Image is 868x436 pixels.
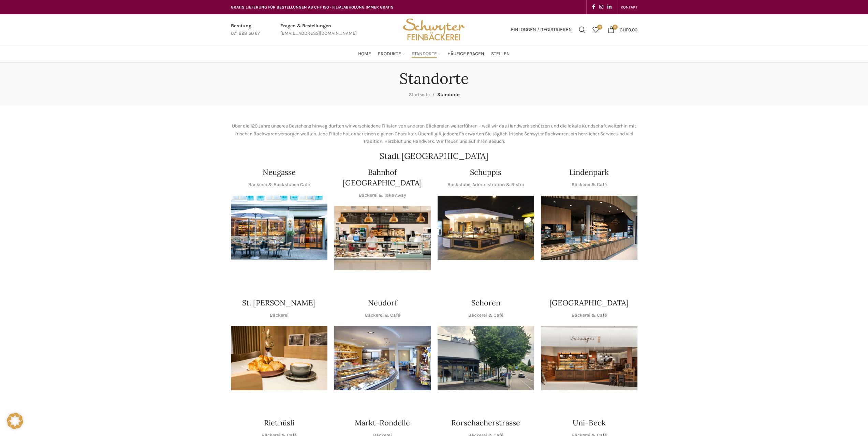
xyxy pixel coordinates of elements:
img: 017-e1571925257345 [541,196,637,260]
a: Instagram social link [597,2,605,12]
a: 0 CHF0.00 [604,23,641,36]
img: 150130-Schwyter-013 [438,196,534,260]
h4: Rorschacherstrasse [451,418,520,428]
a: Stellen [491,47,510,61]
a: Suchen [575,23,589,36]
span: Stellen [491,51,510,57]
bdi: 0.00 [620,27,637,32]
p: Bäckerei & Backstuben Café [248,181,310,189]
p: Bäckerei & Take Away [359,192,406,199]
a: 0 [589,23,603,36]
h2: Stadt [GEOGRAPHIC_DATA] [231,152,637,160]
span: Home [358,51,371,57]
img: 0842cc03-b884-43c1-a0c9-0889ef9087d6 copy [438,326,534,390]
h4: [GEOGRAPHIC_DATA] [549,298,629,308]
div: Meine Wunschliste [589,23,603,36]
a: Startseite [409,92,430,97]
a: Standorte [412,47,441,61]
a: Einloggen / Registrieren [507,23,575,36]
img: schwyter-23 [231,326,327,390]
span: Standorte [437,92,459,97]
h4: Riethüsli [264,418,294,428]
h4: Neudorf [368,298,397,308]
a: Infobox link [280,22,357,37]
p: Bäckerei & Café [365,312,400,319]
h4: Uni-Beck [573,418,606,428]
h4: St. [PERSON_NAME] [242,298,316,308]
a: KONTAKT [621,0,637,14]
span: GRATIS LIEFERUNG FÜR BESTELLUNGEN AB CHF 150 - FILIALABHOLUNG IMMER GRATIS [231,5,394,10]
a: Infobox link [231,22,260,37]
img: Bahnhof St. Gallen [334,206,431,270]
img: Neugasse [231,196,327,260]
h4: Markt-Rondelle [355,418,410,428]
a: Produkte [378,47,405,61]
p: Über die 120 Jahre unseres Bestehens hinweg durften wir verschiedene Filialen von anderen Bäckere... [231,122,637,145]
span: Produkte [378,51,401,57]
a: Linkedin social link [605,2,614,12]
span: 0 [597,25,602,30]
div: Secondary navigation [617,0,641,14]
img: Neudorf_1 [334,326,431,390]
img: Bäckerei Schwyter [400,14,467,45]
h4: Lindenpark [569,167,609,178]
h4: Bahnhof [GEOGRAPHIC_DATA] [334,167,431,188]
span: Einloggen / Registrieren [511,27,572,32]
a: Site logo [400,26,467,32]
p: Bäckerei & Café [572,181,607,189]
span: Häufige Fragen [447,51,484,57]
p: Bäckerei & Café [468,312,503,319]
a: Häufige Fragen [447,47,484,61]
span: Standorte [412,51,437,57]
span: CHF [620,27,628,32]
p: Bäckerei & Café [572,312,607,319]
h4: Schoren [471,298,500,308]
a: Home [358,47,371,61]
h4: Neugasse [263,167,296,178]
p: Bäckerei [270,312,289,319]
h1: Standorte [399,70,469,88]
img: Schwyter-1800x900 [541,326,637,390]
a: Facebook social link [590,2,597,12]
div: Main navigation [227,47,641,61]
span: KONTAKT [621,5,637,10]
p: Backstube, Administration & Bistro [447,181,524,189]
span: 0 [613,25,618,30]
h4: Schuppis [470,167,501,178]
